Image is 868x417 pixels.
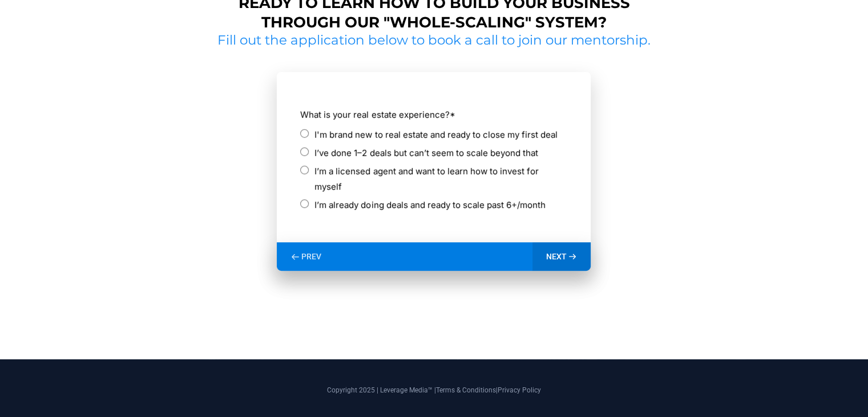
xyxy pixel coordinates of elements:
[112,385,757,395] p: Copyright 2025 | Leverage Media™ | |
[301,251,321,262] span: PREV
[546,251,567,262] span: NEXT
[300,107,567,122] label: What is your real estate experience?
[213,32,655,49] h2: Fill out the application below to book a call to join our mentorship.
[314,163,567,194] label: I’m a licensed agent and want to learn how to invest for myself
[436,386,496,394] a: Terms & Conditions
[314,127,557,142] label: I'm brand new to real estate and ready to close my first deal
[498,386,541,394] a: Privacy Policy
[314,197,545,212] label: I’m already doing deals and ready to scale past 6+/month
[314,145,538,161] label: I’ve done 1–2 deals but can’t seem to scale beyond that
